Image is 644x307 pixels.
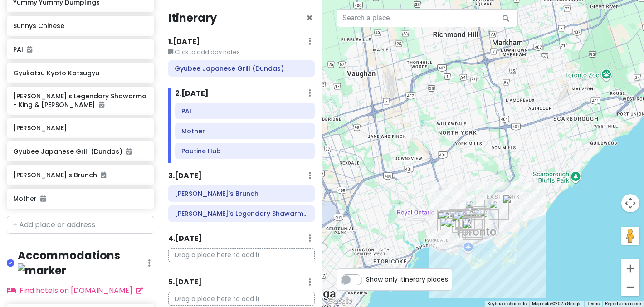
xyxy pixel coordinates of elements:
[587,301,600,306] a: Terms (opens in new tab)
[462,218,482,238] div: Shelby's Legendary Shawarma - King & John
[455,210,475,230] div: Sunnys Chinese
[18,249,148,278] h4: Accommodations
[605,301,641,306] a: Report a map error
[458,211,478,231] div: Yummy Yummy Dumplings
[337,9,518,27] input: Search a place
[168,11,217,25] h4: Itinerary
[489,200,509,220] div: Que Ling Vietnamese Cuisine
[13,195,147,203] h6: Mother
[181,107,308,115] h6: PAI
[101,172,106,178] i: Added to itinerary
[306,13,313,24] button: Close
[503,195,522,214] div: Maha's Brunch
[168,292,315,306] p: Drag a place here to add it
[168,278,202,287] h6: 5 . [DATE]
[621,194,639,212] button: Map camera controls
[40,195,46,202] i: Added to itinerary
[168,37,200,47] h6: 1 . [DATE]
[462,217,482,237] div: Bar 404
[99,102,104,108] i: Added to itinerary
[449,209,469,229] div: DaiLo
[175,210,308,218] h6: Shelby's Legendary Shawarma - King & John
[27,46,32,53] i: Added to itinerary
[446,219,466,239] div: Mother
[13,69,147,77] h6: Gyukatsu Kyoto Katsugyu
[168,248,315,262] p: Drag a place here to add it
[440,210,460,230] div: Conejo Negro
[306,10,313,25] span: Close itinerary
[324,295,354,307] img: Google
[463,216,483,236] div: PAI
[7,216,154,234] input: + Add place or address
[465,210,485,230] div: Gyubee Japanese Grill (Dundas)
[168,234,202,244] h6: 4 . [DATE]
[437,211,457,231] div: Oroshi Fish Co.
[467,206,487,226] div: Ikkousha Ramen Yonge-Dundas
[455,210,475,230] div: CRUMBS GOURMET PATTIES
[463,214,483,234] div: Ikkousha Ramen Toronto
[168,171,202,181] h6: 3 . [DATE]
[440,218,460,238] div: Pizzeria Badiali
[175,64,308,73] h6: Gyubee Japanese Grill (Dundas)
[324,295,354,307] a: Open this area in Google Maps (opens a new window)
[13,45,147,54] h6: PAI
[621,227,639,245] button: Drag Pegman onto the map to open Street View
[621,278,639,296] button: Zoom out
[13,124,147,132] h6: [PERSON_NAME]
[13,171,147,179] h6: [PERSON_NAME]'s Brunch
[181,127,308,135] h6: Mother
[7,285,143,296] a: Find hotels on [DOMAIN_NAME]
[18,263,66,278] img: marker
[13,22,147,30] h6: Sunnys Chinese
[463,220,483,240] div: 300 Front St W
[465,200,485,220] div: Lao Lao Bar
[181,147,308,155] h6: Poutine Hub
[621,259,639,278] button: Zoom in
[13,92,147,108] h6: [PERSON_NAME]'s Legendary Shawarma - King & [PERSON_NAME]
[452,213,472,233] div: NomNomNom Poutine
[126,148,132,155] i: Added to itinerary
[175,190,308,198] h6: Maha's Brunch
[471,208,491,228] div: Gyukatsu Kyoto Katsugyu
[168,48,315,57] small: Click to add day notes
[532,301,581,306] span: Map data ©2025 Google
[13,147,147,156] h6: Gyubee Japanese Grill (Dundas)
[488,301,527,307] button: Keyboard shortcuts
[366,274,448,284] span: Show only itinerary places
[175,89,209,98] h6: 2 . [DATE]
[479,209,499,229] div: Poutine Hub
